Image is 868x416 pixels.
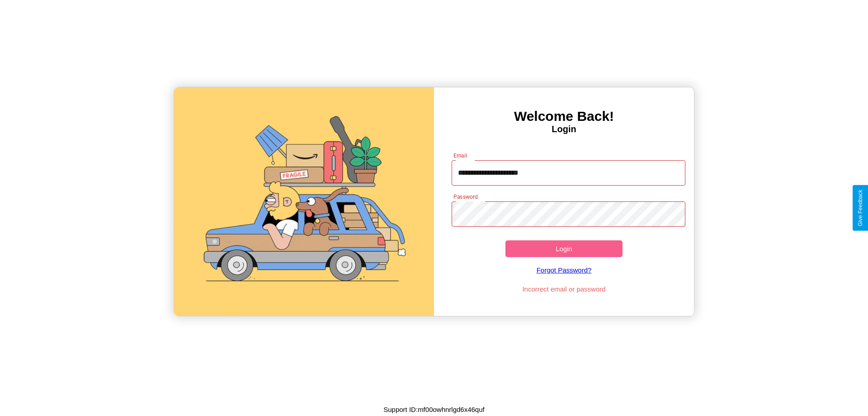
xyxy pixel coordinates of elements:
[174,87,434,316] img: gif
[453,193,477,201] label: Password
[383,403,484,416] p: Support ID: mf00owhnrlgd6x46quf
[434,124,694,134] h4: Login
[447,283,681,295] p: Incorrect email or password
[447,257,681,283] a: Forgot Password?
[505,240,623,257] button: Login
[453,152,467,159] label: Email
[434,109,694,124] h3: Welcome Back!
[857,190,863,226] div: Give Feedback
